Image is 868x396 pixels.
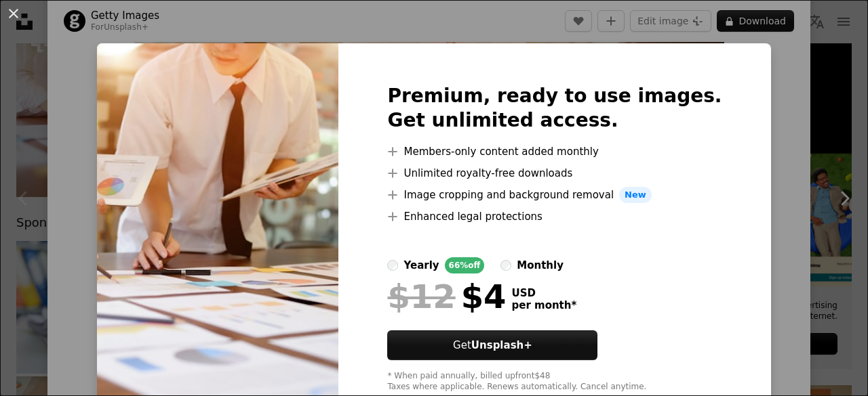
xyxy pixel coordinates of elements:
input: yearly66%off [387,260,398,271]
span: New [619,187,652,203]
span: USD [511,287,576,299]
li: Members-only content added monthly [387,144,722,160]
div: * When paid annually, billed upfront $48 Taxes where applicable. Renews automatically. Cancel any... [387,371,722,393]
h2: Premium, ready to use images. Get unlimited access. [387,84,722,133]
div: $4 [387,279,506,314]
button: GetUnsplash+ [387,330,597,360]
li: Enhanced legal protections [387,208,722,225]
div: yearly [403,257,439,273]
li: Unlimited royalty-free downloads [387,165,722,181]
strong: Unsplash+ [471,339,532,351]
div: monthly [517,257,564,273]
div: 66% off [445,257,485,273]
span: per month * [511,299,576,311]
span: $12 [387,279,455,314]
input: monthly [500,260,511,271]
li: Image cropping and background removal [387,187,722,203]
